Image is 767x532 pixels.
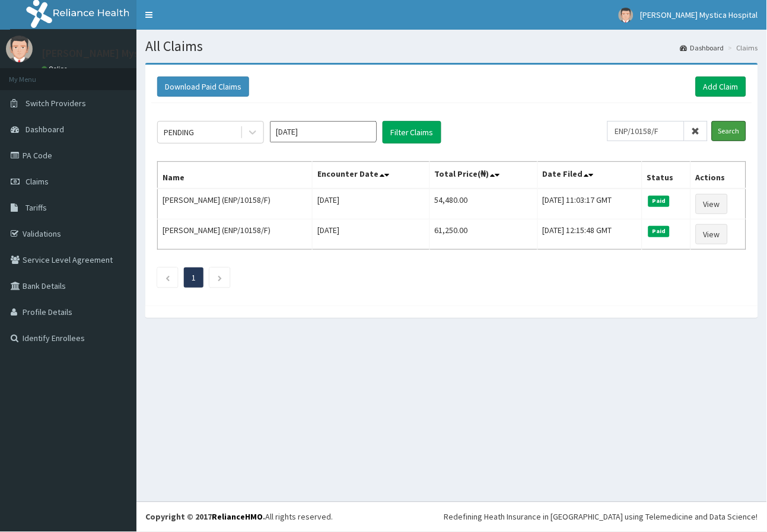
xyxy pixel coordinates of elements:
[157,77,249,97] button: Download Paid Claims
[696,224,728,244] a: View
[26,98,86,109] span: Switch Providers
[158,162,313,189] th: Name
[26,124,64,135] span: Dashboard
[429,219,538,250] td: 61,250.00
[712,121,746,141] input: Search
[641,9,758,20] span: [PERSON_NAME] Mystica Hospital
[538,189,642,219] td: [DATE] 11:03:17 GMT
[607,121,685,141] input: Search by HMO ID
[429,162,538,189] th: Total Price(₦)
[145,512,265,523] strong: Copyright © 2017 .
[164,126,194,138] div: PENDING
[538,162,642,189] th: Date Filed
[270,121,377,142] input: Select Month and Year
[158,189,313,219] td: [PERSON_NAME] (ENP/10158/F)
[26,202,47,213] span: Tariffs
[165,272,170,283] a: Previous page
[619,8,634,23] img: User Image
[313,219,429,250] td: [DATE]
[696,194,728,214] a: View
[696,77,746,97] a: Add Claim
[212,512,263,523] a: RelianceHMO
[42,48,198,59] p: [PERSON_NAME] Mystica Hospital
[313,162,429,189] th: Encounter Date
[648,226,670,237] span: Paid
[538,219,642,250] td: [DATE] 12:15:48 GMT
[217,272,222,283] a: Next page
[145,39,758,54] h1: All Claims
[690,162,746,189] th: Actions
[648,196,670,206] span: Paid
[26,176,49,187] span: Claims
[444,511,758,523] div: Redefining Heath Insurance in [GEOGRAPHIC_DATA] using Telemedicine and Data Science!
[725,43,758,53] li: Claims
[42,65,70,73] a: Online
[136,502,767,532] footer: All rights reserved.
[158,219,313,250] td: [PERSON_NAME] (ENP/10158/F)
[680,43,724,53] a: Dashboard
[192,272,196,283] a: Page 1 is your current page
[313,189,429,219] td: [DATE]
[383,121,441,144] button: Filter Claims
[642,162,690,189] th: Status
[429,189,538,219] td: 54,480.00
[6,36,33,62] img: User Image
